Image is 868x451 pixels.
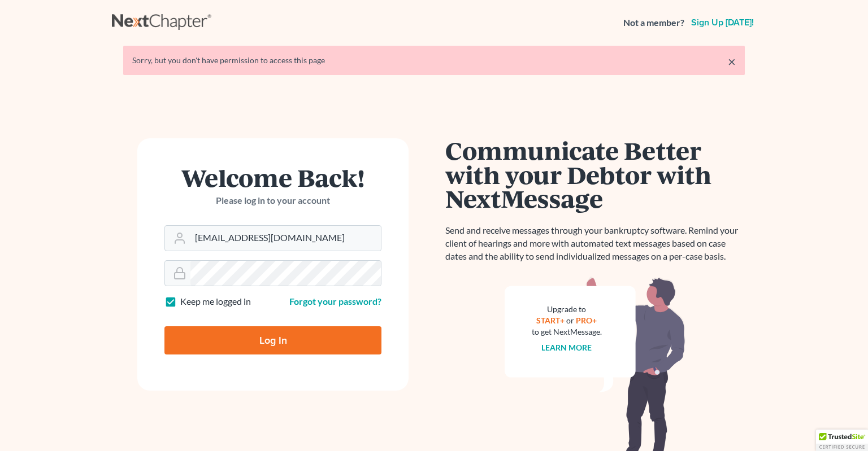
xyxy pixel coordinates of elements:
[164,194,381,207] p: Please log in to your account
[180,295,251,308] label: Keep me logged in
[816,430,868,451] div: TrustedSite Certified
[445,224,745,263] p: Send and receive messages through your bankruptcy software. Remind your client of hearings and mo...
[164,326,381,354] input: Log In
[728,55,736,68] a: ×
[689,18,756,27] a: Sign up [DATE]!
[164,165,381,190] h1: Welcome Back!
[289,296,381,306] a: Forgot your password?
[567,316,575,325] span: or
[532,304,602,315] div: Upgrade to
[532,326,602,338] div: to get NextMessage.
[190,226,381,251] input: Email Address
[445,138,745,211] h1: Communicate Better with your Debtor with NextMessage
[537,316,565,325] a: START+
[623,16,684,29] strong: Not a member?
[132,55,736,66] div: Sorry, but you don't have permission to access this page
[542,343,592,352] a: Learn more
[576,316,597,325] a: PRO+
